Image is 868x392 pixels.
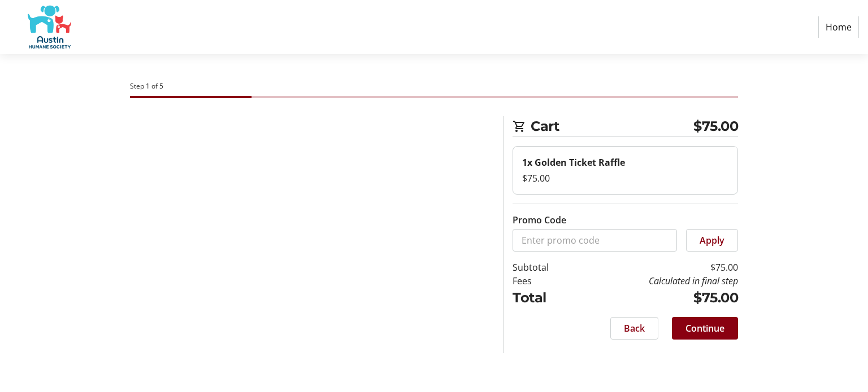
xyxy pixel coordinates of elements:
[610,317,658,340] button: Back
[513,213,566,227] label: Promo Code
[513,274,578,288] td: Fees
[624,321,645,335] span: Back
[513,288,578,308] td: Total
[686,229,738,252] button: Apply
[578,288,738,308] td: $75.00
[700,234,724,247] span: Apply
[818,16,859,38] a: Home
[130,81,738,91] div: Step 1 of 5
[9,5,89,50] img: Austin Humane Society's Logo
[672,317,738,340] button: Continue
[693,116,738,136] span: $75.00
[513,261,578,274] td: Subtotal
[578,274,738,288] td: Calculated in final step
[522,171,728,185] div: $75.00
[513,229,677,252] input: Enter promo code
[531,116,693,136] span: Cart
[685,321,724,335] span: Continue
[522,156,625,169] strong: 1x Golden Ticket Raffle
[578,261,738,274] td: $75.00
